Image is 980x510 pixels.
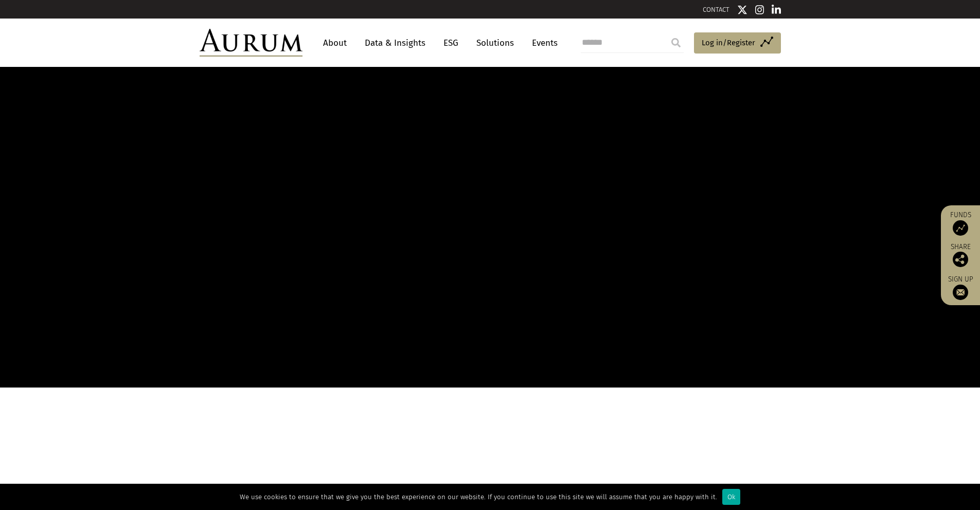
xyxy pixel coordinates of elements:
input: Submit [666,32,686,53]
a: Log in/Register [694,32,781,54]
div: Share [946,243,975,267]
img: Share this post [953,252,968,267]
a: CONTACT [703,6,729,13]
a: Solutions [471,33,519,52]
a: ESG [438,33,464,52]
a: About [318,33,352,52]
img: Twitter icon [737,5,747,15]
div: Ok [722,489,740,505]
span: Log in/Register [702,37,755,49]
img: Sign up to our newsletter [953,285,968,300]
a: Data & Insights [360,33,431,52]
a: Funds [946,210,975,236]
a: Events [527,33,558,52]
img: Access Funds [953,220,968,236]
img: Instagram icon [755,5,764,15]
img: Linkedin icon [772,5,781,15]
img: Aurum [200,29,302,57]
a: Sign up [946,275,975,300]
